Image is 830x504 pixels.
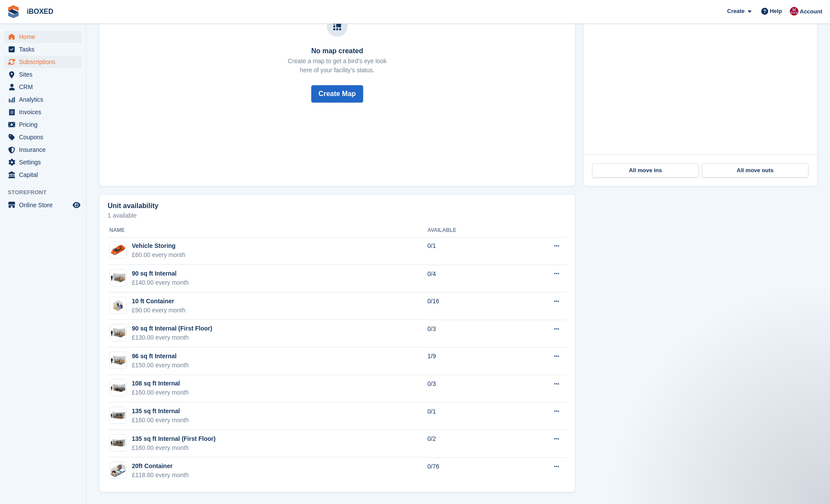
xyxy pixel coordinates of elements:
div: 96 sq ft Internal [132,352,189,361]
h2: Unit availability [108,202,158,210]
td: 0/76 [428,457,513,485]
span: Online Store [19,199,71,211]
div: £160.00 every month [132,443,216,453]
div: 90 sq ft Internal (First Floor) [132,324,212,333]
img: 135-sqft-unit%20(1).jpg [110,409,126,422]
span: CRM [19,81,71,93]
div: 135 sq ft Internal (First Floor) [132,434,216,443]
h3: No map created [288,47,386,55]
p: 1 available [108,212,567,218]
img: Container-Isometric-Views-10ft.jpg [110,297,126,314]
span: Home [19,31,71,43]
a: menu [4,169,82,181]
td: 0/4 [428,265,513,292]
div: 10 ft Container [132,297,185,306]
p: Create a map to get a bird's eye look here of your facility's status. [288,57,386,75]
img: stora-icon-8386f47178a22dfd0bd8f6a31ec36ba5ce8667c1dd55bd0f319d3a0aa187defe.svg [7,5,20,18]
img: 125-sqft-unit.jpg [110,382,126,394]
th: Name [108,224,428,238]
div: £90.00 every month [132,306,185,315]
a: menu [4,131,82,143]
td: 0/3 [428,375,513,403]
a: menu [4,156,82,168]
div: £60.00 every month [132,250,185,260]
a: menu [4,68,82,80]
td: 0/2 [428,430,513,458]
span: Insurance [19,144,71,156]
div: 135 sq ft Internal [132,407,189,416]
div: 20ft Container [132,462,189,471]
td: 0/16 [428,292,513,320]
span: Storefront [8,188,86,197]
a: menu [4,144,82,156]
button: Create Map [311,85,363,103]
img: 100-sqft-unit.jpg [110,327,126,339]
div: 108 sq ft Internal [132,379,189,388]
img: Owl%20Self%20Storage%20%E2%80%93%2020ft%20Container.png [110,462,126,478]
span: Help [770,7,782,16]
a: menu [4,106,82,118]
a: menu [4,43,82,55]
span: Tasks [19,43,71,55]
div: 90 sq ft Internal [132,269,189,278]
img: 100-sqft-unit%20(1).jpg [110,354,126,367]
span: Subscriptions [19,56,71,68]
img: 135-sqft-unit%20(1).jpg [110,437,126,449]
div: £118.80 every month [132,471,189,480]
span: Pricing [19,119,71,131]
a: menu [4,56,82,68]
span: Analytics [19,93,71,106]
a: All move ins [592,164,699,177]
span: Capital [19,169,71,181]
span: Invoices [19,106,71,118]
td: 0/1 [428,402,513,430]
img: Amanda Forder [790,7,798,16]
span: Create [727,7,744,16]
img: map-icn-33ee37083ee616e46c38cad1a60f524a97daa1e2b2c8c0bc3eb3415660979fc1.svg [333,22,341,30]
img: Car.png [110,242,126,258]
a: menu [4,199,82,211]
a: menu [4,81,82,93]
a: iBOXED [23,4,57,19]
div: £150.00 every month [132,361,189,370]
div: £140.00 every month [132,278,189,287]
a: All move outs [702,164,808,177]
div: £160.00 every month [132,416,189,425]
span: Settings [19,156,71,168]
th: Available [428,224,513,238]
td: 1/9 [428,347,513,375]
span: Coupons [19,131,71,143]
div: Vehicle Storing [132,241,185,250]
a: Preview store [71,200,82,210]
span: Account [800,7,822,16]
td: 0/3 [428,320,513,347]
div: £160.00 every month [132,388,189,397]
a: menu [4,31,82,43]
img: 100-sqft-unit.jpg [110,272,126,284]
span: Sites [19,68,71,80]
div: £130.00 every month [132,333,212,342]
td: 0/1 [428,237,513,265]
a: menu [4,119,82,131]
a: menu [4,93,82,106]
